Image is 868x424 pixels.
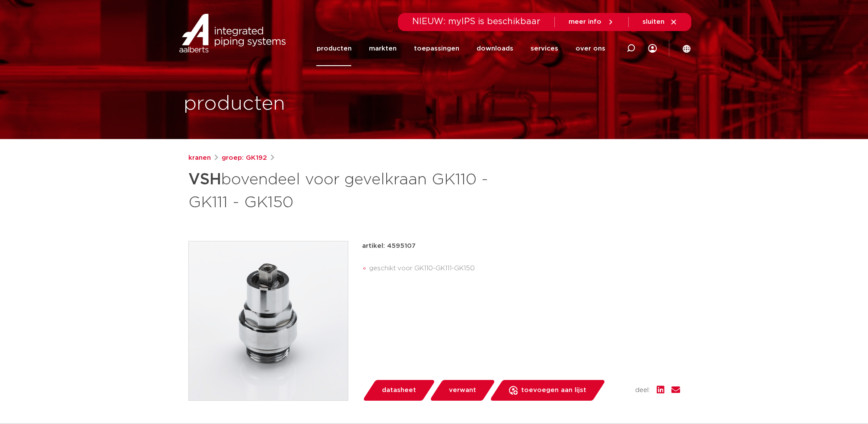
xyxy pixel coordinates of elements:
a: verwant [429,380,496,401]
a: groep: GK192 [222,153,267,163]
a: over ons [575,31,605,66]
li: geschikt voor GK110-GK111-GK150 [369,262,680,275]
span: toevoegen aan lijst [521,383,586,397]
h1: bovendeel voor gevelkraan GK110 - GK111 - GK150 [188,167,513,213]
span: verwant [449,383,476,397]
p: artikel: 4595107 [362,241,416,251]
h1: producten [184,90,285,118]
span: deel: [635,385,650,396]
a: markten [369,31,396,66]
a: meer info [569,18,614,26]
span: NIEUW: myIPS is beschikbaar [412,17,541,26]
a: services [530,31,558,66]
div: my IPS [648,31,657,66]
a: toepassingen [413,31,459,66]
span: datasheet [382,383,416,397]
a: sluiten [642,18,677,26]
span: meer info [569,19,601,25]
span: sluiten [642,19,665,25]
strong: VSH [188,172,221,187]
a: datasheet [362,380,436,401]
nav: Menu [316,31,605,66]
a: kranen [188,153,211,163]
a: producten [316,31,351,66]
a: downloads [476,31,513,66]
img: Product Image for VSH bovendeel voor gevelkraan GK110 - GK111 - GK150 [189,241,348,400]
